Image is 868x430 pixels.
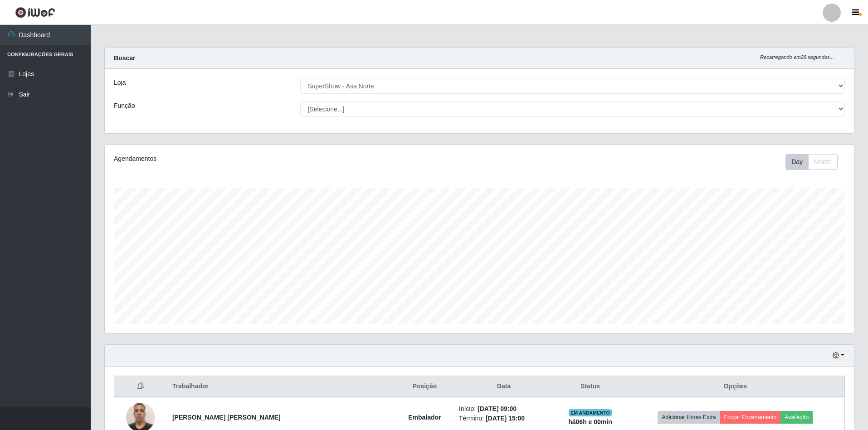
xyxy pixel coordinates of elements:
[454,376,555,397] th: Data
[554,376,626,397] th: Status
[408,414,441,421] strong: Embalador
[459,404,549,414] li: Início:
[396,376,454,397] th: Posição
[478,405,517,412] time: [DATE] 09:00
[114,154,410,164] div: Agendamentos
[760,54,834,60] i: Recarregando em 29 segundos...
[785,154,838,170] div: First group
[167,376,396,397] th: Trabalhador
[486,415,525,422] time: [DATE] 15:00
[626,376,845,397] th: Opções
[569,409,612,416] span: EM ANDAMENTO
[780,411,813,424] button: Avaliação
[15,7,55,18] img: CoreUI Logo
[114,78,126,87] label: Loja
[785,154,809,170] button: Day
[114,101,135,111] label: Função
[172,414,281,421] strong: [PERSON_NAME] [PERSON_NAME]
[114,54,135,62] strong: Buscar
[785,154,845,170] div: Toolbar with button groups
[459,414,549,423] li: Término:
[568,418,612,425] strong: há 06 h e 00 min
[808,154,838,170] button: Month
[720,411,781,424] button: Forçar Encerramento
[658,411,720,424] button: Adicionar Horas Extra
